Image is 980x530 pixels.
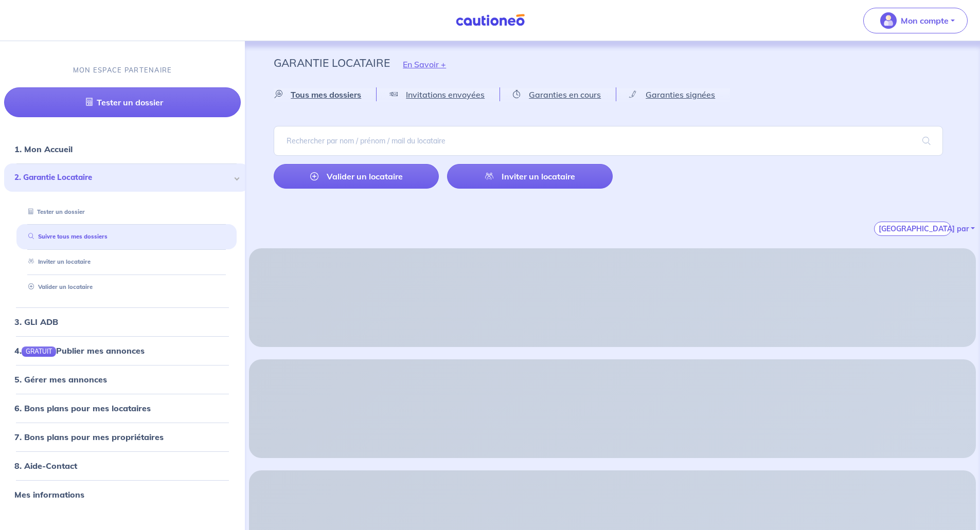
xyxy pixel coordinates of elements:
[24,283,93,290] a: Valider un locataire
[901,14,949,27] p: Mon compte
[16,279,237,296] div: Valider un locataire
[4,484,241,505] div: Mes informations
[4,163,249,192] div: 2. Garantie Locataire
[274,164,439,189] a: Valider un locataire
[24,258,91,265] a: Inviter un locataire
[73,65,172,75] p: MON ESPACE PARTENAIRE
[4,87,241,117] a: Tester un dossier
[390,49,459,79] button: En Savoir +
[452,14,529,27] img: Cautioneo
[4,455,241,476] div: 8. Aide-Contact
[16,204,237,221] div: Tester un dossier
[14,172,231,184] span: 2. Garantie Locataire
[4,139,241,159] div: 1. Mon Accueil
[646,89,715,100] span: Garanties signées
[16,229,237,246] div: Suivre tous mes dossiers
[529,89,601,100] span: Garanties en cours
[447,164,612,189] a: Inviter un locataire
[14,432,164,442] a: 7. Bons plans pour mes propriétaires
[24,208,85,215] a: Tester un dossier
[274,53,390,72] p: Garantie Locataire
[14,461,77,471] a: 8. Aide-Contact
[14,403,151,413] a: 6. Bons plans pour mes locataires
[14,317,58,327] a: 3. GLI ADB
[500,88,616,101] a: Garanties en cours
[274,126,943,156] input: Rechercher par nom / prénom / mail du locataire
[14,345,145,356] a: 4.GRATUITPublier mes annonces
[24,233,108,241] a: Suivre tous mes dossiers
[863,8,968,33] button: illu_account_valid_menu.svgMon compte
[14,144,73,154] a: 1. Mon Accueil
[4,398,241,418] div: 6. Bons plans pour mes locataires
[14,489,84,500] a: Mes informations
[4,369,241,390] div: 5. Gérer mes annonces
[14,374,107,385] a: 5. Gérer mes annonces
[291,89,361,100] span: Tous mes dossiers
[616,88,730,101] a: Garanties signées
[16,253,237,270] div: Inviter un locataire
[880,12,897,29] img: illu_account_valid_menu.svg
[4,427,241,447] div: 7. Bons plans pour mes propriétaires
[4,340,241,361] div: 4.GRATUITPublier mes annonces
[874,222,951,236] button: [GEOGRAPHIC_DATA] par
[406,89,485,100] span: Invitations envoyées
[910,126,943,155] span: search
[377,88,500,101] a: Invitations envoyées
[274,88,376,101] a: Tous mes dossiers
[4,312,241,332] div: 3. GLI ADB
